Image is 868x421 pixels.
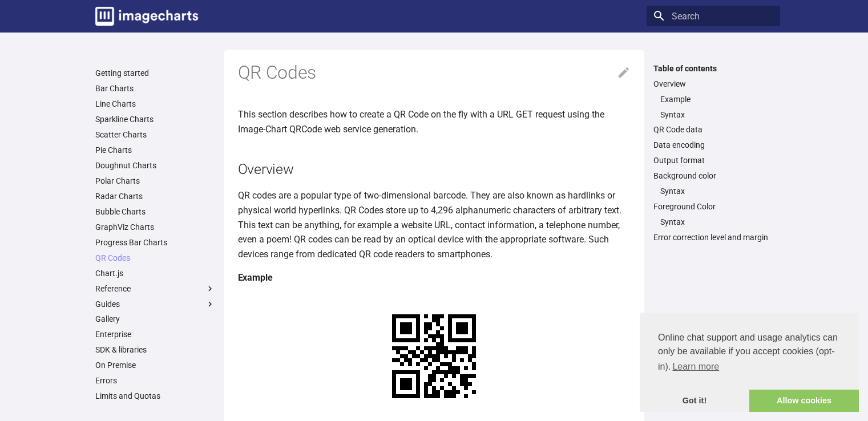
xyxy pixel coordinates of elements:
a: Gallery [95,314,215,324]
nav: Overview [653,94,773,120]
img: chart [372,294,496,418]
a: Radar Charts [95,191,215,201]
a: Progress Bar Charts [95,237,215,248]
a: GraphViz Charts [95,222,215,232]
a: Chart.js [95,268,215,278]
a: SDK & libraries [95,345,215,355]
a: Pie Charts [95,145,215,155]
label: Table of contents [647,63,780,74]
label: Guides [95,299,215,309]
h1: QR Codes [238,61,631,85]
a: Background color [653,171,773,181]
a: Syntax [660,217,773,227]
input: Search [647,6,780,26]
a: Scatter Charts [95,129,215,140]
a: Getting started [95,68,215,78]
a: Foreground Color [653,201,773,212]
a: Limits and Quotas [95,391,215,401]
a: allow cookies [749,390,859,412]
a: learn more about cookies [671,358,721,375]
a: Image-Charts documentation [91,2,203,30]
a: QR Code data [653,124,773,135]
a: Error correction level and margin [653,232,773,242]
h2: Overview [238,159,631,179]
label: Reference [95,284,215,294]
nav: Foreground Color [653,217,773,227]
a: Example [660,94,773,104]
a: Syntax [660,186,773,196]
a: Sparkline Charts [95,114,215,124]
a: Doughnut Charts [95,160,215,171]
a: Overview [653,79,773,89]
img: logo [95,7,198,26]
span: Online chat support and usage analytics can only be available if you accept cookies (opt-in). [658,331,841,375]
a: dismiss cookie message [640,390,749,412]
a: Output format [653,155,773,165]
a: Status Page [95,406,215,416]
a: Bar Charts [95,83,215,94]
h4: Example [238,270,631,285]
nav: Background color [653,186,773,196]
a: QR Codes [95,253,215,263]
p: This section describes how to create a QR Code on the fly with a URL GET request using the Image-... [238,107,631,136]
nav: Table of contents [647,63,780,243]
a: Polar Charts [95,176,215,186]
a: Syntax [660,110,773,120]
a: Line Charts [95,99,215,109]
a: Enterprise [95,329,215,339]
a: Data encoding [653,140,773,150]
a: Bubble Charts [95,207,215,217]
div: cookieconsent [640,313,859,412]
p: QR codes are a popular type of two-dimensional barcode. They are also known as hardlinks or physi... [238,188,631,261]
a: On Premise [95,360,215,370]
a: Errors [95,375,215,386]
